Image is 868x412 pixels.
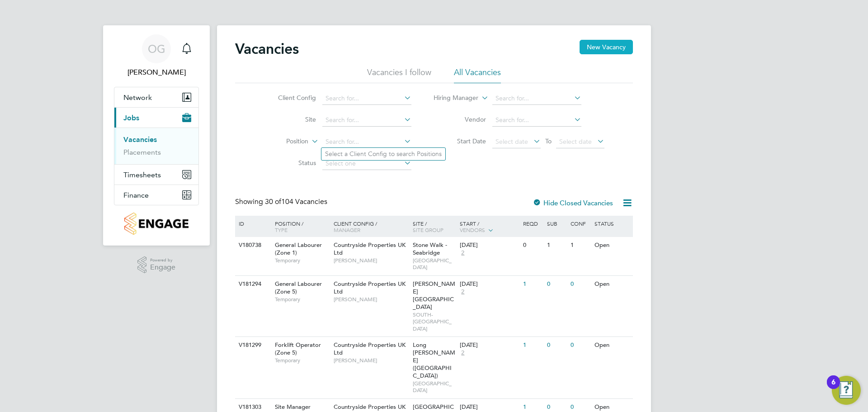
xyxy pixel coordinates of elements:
div: Reqd [521,216,544,231]
button: Open Resource Center, 6 new notifications [832,376,861,405]
span: Select date [559,137,592,146]
h2: Vacancies [235,40,299,58]
div: Client Config / [331,216,410,237]
div: V180738 [236,237,268,254]
div: Open [592,237,632,254]
li: Select a Client Config to search Positions [321,148,445,160]
span: Long [PERSON_NAME] ([GEOGRAPHIC_DATA]) [413,341,455,379]
div: Sub [545,216,568,231]
button: New Vacancy [580,40,633,54]
input: Search for... [492,114,581,127]
span: [GEOGRAPHIC_DATA] [413,257,456,271]
div: Status [592,216,632,231]
input: Select one [322,157,411,170]
label: Hide Closed Vacancies [533,199,613,207]
span: [PERSON_NAME][GEOGRAPHIC_DATA] [413,280,455,311]
div: ID [236,216,268,231]
label: Client Config [264,94,316,102]
label: Vendor [434,115,486,123]
div: 0 [545,337,568,354]
span: Temporary [275,257,329,264]
span: OG [148,43,165,55]
div: 1 [568,237,592,254]
button: Jobs [114,108,198,128]
div: Conf [568,216,592,231]
button: Network [114,87,198,107]
span: Temporary [275,357,329,364]
div: 0 [568,276,592,293]
span: [PERSON_NAME] [334,357,408,364]
span: General Labourer (Zone 1) [275,241,322,256]
span: [GEOGRAPHIC_DATA] [413,380,456,394]
li: All Vacancies [454,67,501,83]
div: Start / [458,216,521,238]
div: [DATE] [460,403,519,411]
div: [DATE] [460,341,519,349]
span: To [542,135,554,147]
span: Engage [150,264,175,271]
div: Showing [235,197,329,207]
span: Finance [123,191,149,199]
div: V181294 [236,276,268,293]
div: 1 [521,276,544,293]
span: Select date [495,137,528,146]
span: 104 Vacancies [265,197,327,206]
div: Open [592,337,632,354]
a: Go to home page [114,213,199,235]
label: Hiring Manager [426,94,478,103]
span: Olivia Glasgow [114,67,199,78]
input: Search for... [322,92,411,105]
a: Vacancies [123,135,157,144]
a: OG[PERSON_NAME] [114,34,199,78]
span: Powered by [150,256,175,264]
span: Stone Walk - Seabridge [413,241,447,256]
span: Temporary [275,296,329,303]
span: [PERSON_NAME] [334,296,408,303]
nav: Main navigation [103,25,210,246]
a: Placements [123,148,161,156]
div: Jobs [114,128,198,164]
div: 0 [545,276,568,293]
div: 0 [568,337,592,354]
input: Search for... [322,136,411,148]
span: Manager [334,226,360,233]
span: Countryside Properties UK Ltd [334,241,406,256]
div: 1 [521,337,544,354]
span: [PERSON_NAME] [334,257,408,264]
span: Forklift Operator (Zone 5) [275,341,321,356]
div: [DATE] [460,242,519,249]
a: Powered byEngage [137,256,176,274]
div: Open [592,276,632,293]
span: Jobs [123,114,139,122]
label: Start Date [434,137,486,145]
span: SOUTH-[GEOGRAPHIC_DATA] [413,311,456,332]
div: Position / [268,216,331,237]
span: Timesheets [123,170,161,179]
div: 1 [545,237,568,254]
div: Site / [410,216,458,237]
button: Timesheets [114,165,198,185]
div: 6 [831,382,835,394]
div: V181299 [236,337,268,354]
span: Type [275,226,288,233]
label: Site [264,115,316,123]
span: 30 of [265,197,281,206]
span: 2 [460,349,466,357]
span: General Labourer (Zone 5) [275,280,322,295]
span: Vendors [460,226,485,233]
span: Network [123,93,152,102]
button: Finance [114,185,198,205]
img: countryside-properties-logo-retina.png [124,213,188,235]
input: Search for... [322,114,411,127]
div: 0 [521,237,544,254]
span: 2 [460,249,466,257]
span: 2 [460,288,466,296]
span: Site Manager [275,403,311,411]
div: [DATE] [460,280,519,288]
input: Search for... [492,92,581,105]
label: Status [264,159,316,167]
li: Vacancies I follow [367,67,431,83]
span: Site Group [413,226,443,233]
span: Countryside Properties UK Ltd [334,341,406,356]
label: Position [256,137,308,146]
